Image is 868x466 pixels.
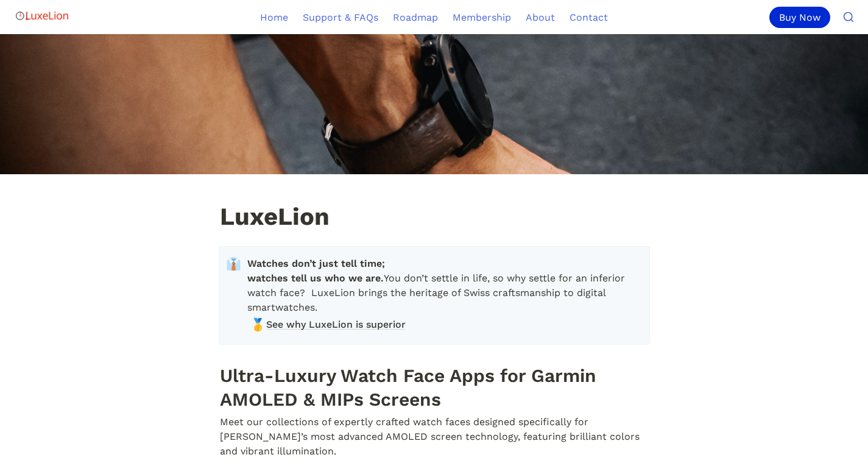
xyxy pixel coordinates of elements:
h1: LuxeLion [219,203,650,233]
img: Logo [15,4,69,28]
h1: Ultra-Luxury Watch Face Apps for Garmin AMOLED & MIPs Screens [219,362,650,413]
p: Meet our collections of expertly crafted watch faces designed specifically for [PERSON_NAME]’s mo... [219,413,650,461]
span: 🥇 [250,317,263,330]
a: 🥇See why LuxeLion is superior [247,316,640,334]
a: Buy Now [769,7,835,28]
div: Buy Now [769,7,830,28]
span: 👔 [226,256,241,271]
span: You don’t settle in life, so why settle for an inferior watch face? LuxeLion brings the heritage ... [247,256,640,315]
span: See why LuxeLion is superior [266,317,406,332]
strong: Watches don’t just tell time; watches tell us who we are. [247,258,388,284]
